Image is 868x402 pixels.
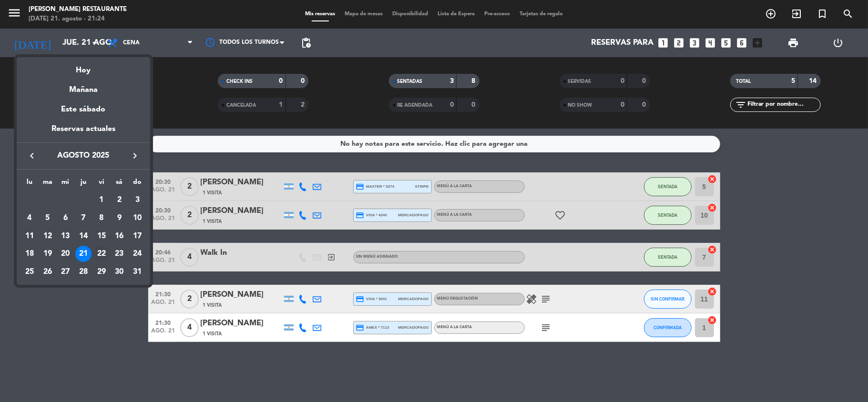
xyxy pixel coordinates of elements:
[26,150,38,161] i: keyboard_arrow_left
[40,246,56,262] div: 19
[129,264,145,280] div: 31
[56,177,74,191] th: miércoles
[75,210,92,226] div: 7
[93,264,110,280] div: 29
[57,264,73,280] div: 27
[111,263,129,281] td: 30 de agosto de 2025
[129,192,145,208] div: 3
[75,228,92,244] div: 14
[129,150,141,161] i: keyboard_arrow_right
[74,263,92,281] td: 28 de agosto de 2025
[56,245,74,263] td: 20 de agosto de 2025
[129,228,145,244] div: 17
[111,191,129,209] td: 2 de agosto de 2025
[93,246,110,262] div: 22
[111,177,129,191] th: sábado
[20,209,39,227] td: 4 de agosto de 2025
[74,209,92,227] td: 7 de agosto de 2025
[75,246,92,262] div: 21
[128,177,146,191] th: domingo
[74,177,92,191] th: jueves
[111,246,127,262] div: 23
[129,246,145,262] div: 24
[17,96,150,123] div: Este sábado
[41,150,126,162] span: agosto 2025
[74,245,92,263] td: 21 de agosto de 2025
[129,210,145,226] div: 10
[56,209,74,227] td: 6 de agosto de 2025
[74,227,92,245] td: 14 de agosto de 2025
[39,245,57,263] td: 19 de agosto de 2025
[40,210,56,226] div: 5
[39,263,57,281] td: 26 de agosto de 2025
[111,228,127,244] div: 16
[21,264,38,280] div: 25
[75,264,92,280] div: 28
[111,245,129,263] td: 23 de agosto de 2025
[20,245,39,263] td: 18 de agosto de 2025
[111,192,127,208] div: 2
[21,228,38,244] div: 11
[111,227,129,245] td: 16 de agosto de 2025
[92,245,111,263] td: 22 de agosto de 2025
[128,245,146,263] td: 24 de agosto de 2025
[56,263,74,281] td: 27 de agosto de 2025
[128,191,146,209] td: 3 de agosto de 2025
[21,210,38,226] div: 4
[128,209,146,227] td: 10 de agosto de 2025
[40,228,56,244] div: 12
[21,246,38,262] div: 18
[56,227,74,245] td: 13 de agosto de 2025
[20,227,39,245] td: 11 de agosto de 2025
[93,228,110,244] div: 15
[111,210,127,226] div: 9
[20,177,39,191] th: lunes
[39,227,57,245] td: 12 de agosto de 2025
[128,263,146,281] td: 31 de agosto de 2025
[128,227,146,245] td: 17 de agosto de 2025
[20,191,92,209] td: AGO.
[111,264,127,280] div: 30
[17,57,150,77] div: Hoy
[39,177,57,191] th: martes
[93,210,110,226] div: 8
[40,264,56,280] div: 26
[126,150,143,162] button: keyboard_arrow_right
[57,246,73,262] div: 20
[57,210,73,226] div: 6
[20,263,39,281] td: 25 de agosto de 2025
[17,123,150,142] div: Reservas actuales
[17,77,150,96] div: Mañana
[92,177,111,191] th: viernes
[39,209,57,227] td: 5 de agosto de 2025
[92,263,111,281] td: 29 de agosto de 2025
[92,191,111,209] td: 1 de agosto de 2025
[111,209,129,227] td: 9 de agosto de 2025
[92,227,111,245] td: 15 de agosto de 2025
[23,150,41,162] button: keyboard_arrow_left
[93,192,110,208] div: 1
[57,228,73,244] div: 13
[92,209,111,227] td: 8 de agosto de 2025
